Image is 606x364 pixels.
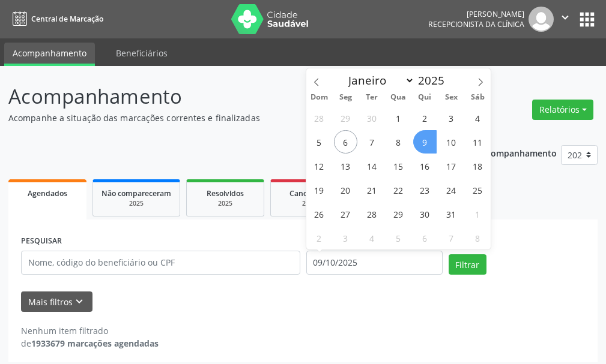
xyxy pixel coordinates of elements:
[21,232,62,251] label: PESQUISAR
[385,94,411,101] span: Qua
[440,106,463,130] span: Outubro 3, 2025
[387,130,410,154] span: Outubro 8, 2025
[466,154,489,178] span: Outubro 18, 2025
[343,72,415,89] select: Month
[532,100,593,120] button: Relatórios
[414,73,454,88] input: Year
[466,178,489,201] span: Outubro 25, 2025
[207,188,244,198] span: Resolvidos
[450,145,557,160] p: Ano de acompanhamento
[195,199,255,208] div: 2025
[387,154,410,178] span: Outubro 15, 2025
[387,178,410,201] span: Outubro 22, 2025
[306,251,443,275] input: Selecione um intervalo
[577,9,598,30] button: apps
[308,106,331,130] span: Setembro 28, 2025
[440,154,463,178] span: Outubro 17, 2025
[334,130,357,154] span: Outubro 6, 2025
[438,94,464,101] span: Sex
[21,251,300,275] input: Nome, código do beneficiário ou CPF
[73,295,86,308] i: keyboard_arrow_down
[21,337,159,350] div: de
[28,188,67,198] span: Agendados
[334,154,357,178] span: Outubro 13, 2025
[334,202,357,225] span: Outubro 27, 2025
[413,154,437,178] span: Outubro 16, 2025
[529,7,554,32] img: img
[360,154,384,178] span: Outubro 14, 2025
[440,178,463,201] span: Outubro 24, 2025
[440,202,463,225] span: Outubro 31, 2025
[31,338,159,349] strong: 1933679 marcações agendadas
[360,178,384,201] span: Outubro 21, 2025
[387,226,410,249] span: Novembro 5, 2025
[308,202,331,225] span: Outubro 26, 2025
[413,226,437,249] span: Novembro 6, 2025
[279,199,339,208] div: 2025
[31,14,103,24] span: Central de Marcação
[387,202,410,225] span: Outubro 29, 2025
[8,9,103,29] a: Central de Marcação
[308,178,331,201] span: Outubro 19, 2025
[554,7,577,32] button: 
[428,9,524,19] div: [PERSON_NAME]
[334,106,357,130] span: Setembro 29, 2025
[359,94,385,101] span: Ter
[102,199,171,208] div: 2025
[413,106,437,130] span: Outubro 2, 2025
[360,226,384,249] span: Novembro 4, 2025
[308,130,331,154] span: Outubro 5, 2025
[308,154,331,178] span: Outubro 12, 2025
[332,94,359,101] span: Seg
[559,11,572,24] i: 
[466,202,489,225] span: Novembro 1, 2025
[308,226,331,249] span: Novembro 2, 2025
[8,82,421,112] p: Acompanhamento
[411,94,438,101] span: Qui
[334,226,357,249] span: Novembro 3, 2025
[440,130,463,154] span: Outubro 10, 2025
[440,226,463,249] span: Novembro 7, 2025
[413,202,437,225] span: Outubro 30, 2025
[4,43,95,66] a: Acompanhamento
[387,106,410,130] span: Outubro 1, 2025
[21,324,159,337] div: Nenhum item filtrado
[8,112,421,124] p: Acompanhe a situação das marcações correntes e finalizadas
[289,188,330,198] span: Cancelados
[102,188,171,198] span: Não compareceram
[428,19,524,29] span: Recepcionista da clínica
[466,226,489,249] span: Novembro 8, 2025
[334,178,357,201] span: Outubro 20, 2025
[360,130,384,154] span: Outubro 7, 2025
[413,178,437,201] span: Outubro 23, 2025
[466,106,489,130] span: Outubro 4, 2025
[360,202,384,225] span: Outubro 28, 2025
[108,43,176,64] a: Beneficiários
[306,94,333,101] span: Dom
[21,291,92,312] button: Mais filtroskeyboard_arrow_down
[413,130,437,154] span: Outubro 9, 2025
[466,130,489,154] span: Outubro 11, 2025
[360,106,384,130] span: Setembro 30, 2025
[449,254,486,275] button: Filtrar
[464,94,491,101] span: Sáb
